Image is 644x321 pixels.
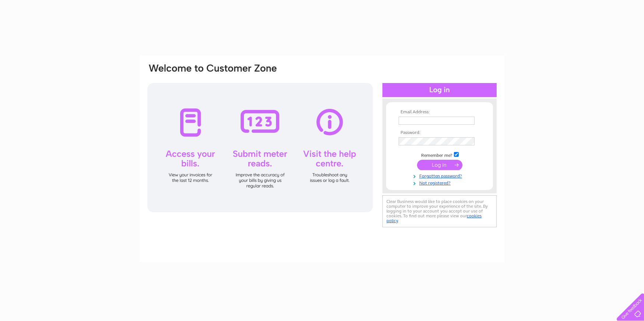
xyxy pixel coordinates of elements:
a: Forgotten password? [399,172,482,179]
a: Not registered? [399,179,482,186]
input: Submit [417,160,462,170]
div: Clear Business would like to place cookies on your computer to improve your experience of the sit... [382,195,497,227]
td: Remember me? [397,151,482,158]
th: Password: [397,130,482,135]
a: cookies policy [386,213,482,223]
th: Email Address: [397,110,482,115]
